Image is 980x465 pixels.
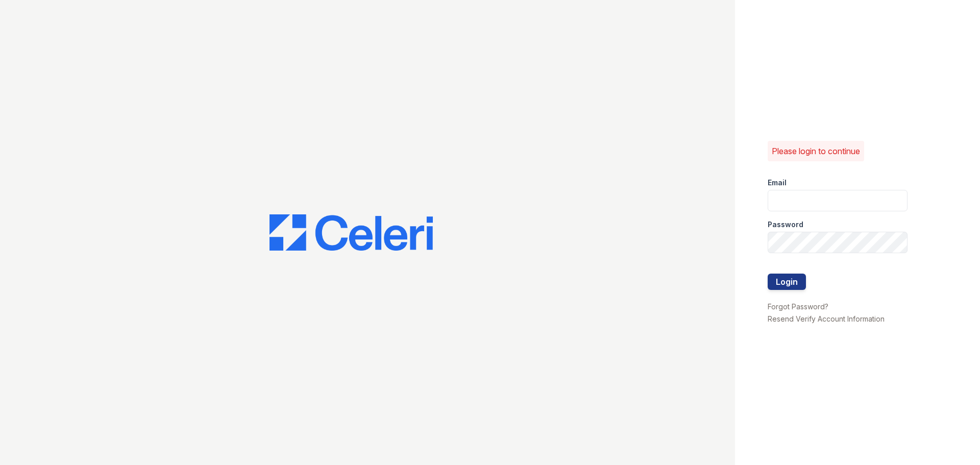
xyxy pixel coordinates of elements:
a: Forgot Password? [768,302,828,311]
img: CE_Logo_Blue-a8612792a0a2168367f1c8372b55b34899dd931a85d93a1a3d3e32e68fde9ad4.png [269,214,433,251]
label: Password [768,219,803,230]
a: Resend Verify Account Information [768,314,885,323]
p: Please login to continue [772,145,860,157]
button: Login [768,274,806,290]
label: Email [768,178,787,188]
